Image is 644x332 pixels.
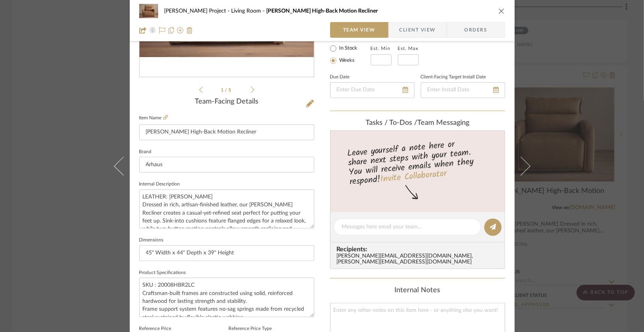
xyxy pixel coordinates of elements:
[337,246,502,253] span: Recipients:
[139,115,168,121] label: Item Name
[338,57,355,64] label: Weeks
[398,46,419,51] label: Est. Max
[139,271,186,275] label: Product Specifications
[498,7,505,15] button: close
[329,136,506,189] div: Leave yourself a note here or share next steps with your team. You will receive emails when they ...
[139,98,314,106] div: Team-Facing Details
[221,88,225,93] span: 1
[456,22,496,38] span: Orders
[330,43,371,65] mat-radio-group: Select item type
[379,167,447,187] a: Invite Collaborator
[164,8,231,14] span: [PERSON_NAME] Project
[337,253,502,266] div: [PERSON_NAME][EMAIL_ADDRESS][DOMAIN_NAME] , [PERSON_NAME][EMAIL_ADDRESS][DOMAIN_NAME]
[267,8,378,14] span: [PERSON_NAME] High-Back Motion Recliner
[421,82,505,98] input: Enter Install Date
[330,75,350,79] label: Due Date
[139,150,152,154] label: Brand
[139,245,314,261] input: Enter the dimensions of this item
[139,124,314,140] input: Enter Item Name
[421,75,486,79] label: Client-Facing Target Install Date
[371,46,391,51] label: Est. Min
[139,327,172,331] label: Reference Price
[399,22,436,38] span: Client View
[343,22,375,38] span: Team View
[330,286,505,295] div: Internal Notes
[139,157,314,172] input: Enter Brand
[330,119,505,128] div: team Messaging
[139,238,164,242] label: Dimensions
[366,119,417,126] span: Tasks / To-Dos /
[330,82,414,98] input: Enter Due Date
[139,3,158,19] img: 55c1656a-6235-4a9d-957b-0d7eaed1a5ef_48x40.jpg
[225,88,228,93] span: /
[228,88,232,93] span: 5
[229,327,272,331] label: Reference Price Type
[231,8,267,14] span: Living Room
[187,27,193,33] img: Remove from project
[338,45,358,52] label: In Stock
[139,182,180,186] label: Internal Description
